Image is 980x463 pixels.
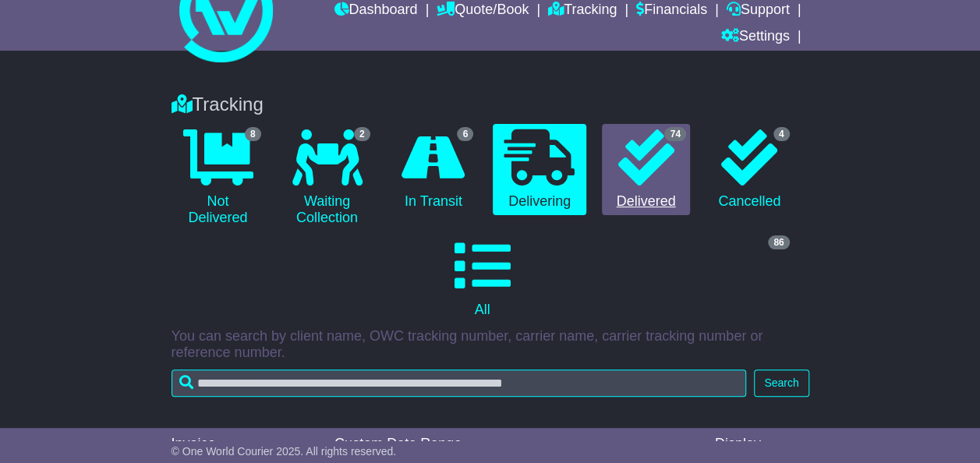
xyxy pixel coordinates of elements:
span: 8 [245,127,261,141]
span: 6 [457,127,473,141]
a: 2 Waiting Collection [281,124,374,232]
span: 74 [664,127,685,141]
div: Custom Date Range [334,436,536,453]
span: 2 [354,127,370,141]
div: Tracking [164,94,817,116]
a: 86 All [172,232,794,324]
a: 4 Cancelled [706,124,794,216]
span: © One World Courier 2025. All rights reserved. [172,445,397,458]
div: Display [715,436,809,453]
a: Delivering [493,124,586,216]
div: Invoice [172,436,320,453]
a: 8 Not Delivered [172,124,265,232]
a: 74 Delivered [602,124,690,216]
a: Settings [721,24,790,51]
p: You can search by client name, OWC tracking number, carrier name, carrier tracking number or refe... [172,328,809,362]
span: 86 [768,235,789,249]
span: 4 [773,127,790,141]
button: Search [754,369,808,397]
a: 6 In Transit [390,124,478,216]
